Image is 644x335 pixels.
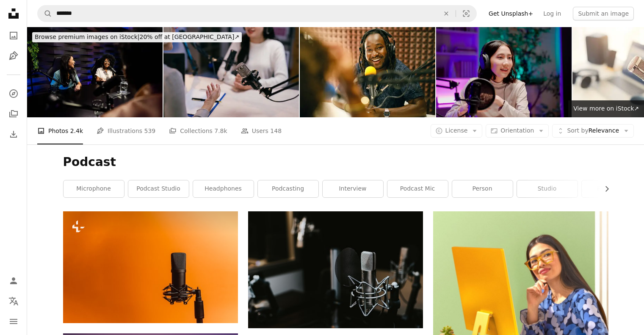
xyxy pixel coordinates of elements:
span: Orientation [500,127,534,134]
button: scroll list to the right [599,180,608,197]
span: 7.8k [214,126,227,136]
a: Collections 7.8k [169,117,227,144]
span: 20% off at [GEOGRAPHIC_DATA] ↗ [35,33,239,40]
a: Photos [5,27,22,44]
a: podcast studio [128,180,189,197]
button: Submit an image [573,7,634,20]
span: Sort by [567,127,588,134]
a: person [452,180,513,197]
a: macro photography of silver and black studio microphone condenser [248,266,423,273]
span: Relevance [567,127,619,135]
button: Search Unsplash [38,6,52,22]
a: Browse premium images on iStock|20% off at [GEOGRAPHIC_DATA]↗ [27,27,247,47]
a: podcast mic [387,180,448,197]
button: Sort byRelevance [552,124,634,138]
a: interview [323,180,383,197]
a: Illustrations 539 [97,117,155,144]
img: Podcasters Recording in a Studio [300,27,435,117]
span: License [445,127,468,134]
img: People talking during a podcast at studio [27,27,163,117]
img: Young Asian woman opening visual aids while talking to audience during a podcast session. [436,27,572,117]
button: Menu [5,313,22,330]
a: recording [582,180,642,197]
button: Clear [437,6,456,22]
a: Illustrations [5,47,22,64]
a: Users 148 [241,117,282,144]
img: macro photography of silver and black studio microphone condenser [248,211,423,328]
a: Log in [538,7,566,20]
a: a black microphone with a yellow background [63,263,238,271]
button: Orientation [486,124,549,138]
img: a black microphone with a yellow background [63,211,238,323]
button: Visual search [456,6,476,22]
form: Find visuals sitewide [37,5,477,22]
a: Download History [5,126,22,143]
span: View more on iStock ↗ [573,105,639,112]
a: podcasting [258,180,318,197]
a: Get Unsplash+ [484,7,538,20]
a: Log in / Sign up [5,272,22,289]
a: Collections [5,105,22,122]
a: View more on iStock↗ [568,100,644,117]
span: Browse premium images on iStock | [35,33,139,40]
a: headphones [193,180,254,197]
span: 539 [144,126,156,136]
a: studio [517,180,578,197]
button: License [431,124,483,138]
a: microphone [64,180,124,197]
h1: Podcast [63,155,608,170]
button: Language [5,293,22,310]
span: 148 [270,126,282,136]
a: Explore [5,85,22,102]
img: Two young female podcasters are recording a podcast episode, engaging in a lively discussion and ... [163,27,299,117]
